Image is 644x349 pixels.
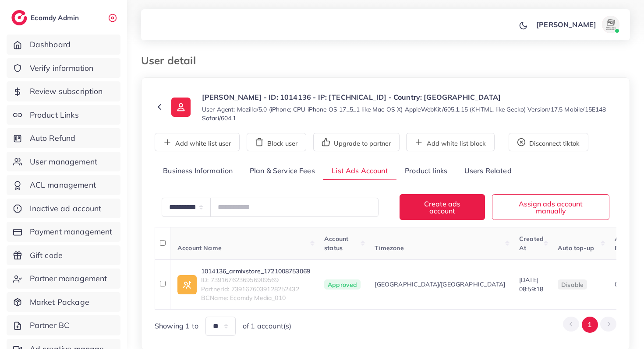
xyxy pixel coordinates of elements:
[558,244,594,252] span: Auto top-up
[11,10,27,25] img: logo
[519,276,543,293] span: [DATE] 08:59:18
[7,128,120,148] a: Auto Refund
[7,35,120,55] a: Dashboard
[155,162,241,181] a: Business Information
[30,109,79,121] span: Product Links
[30,297,89,308] span: Market Package
[324,279,361,290] span: Approved
[171,98,191,117] img: ic-user-info.36bf1079.svg
[492,194,609,220] button: Assign ads account manually
[30,250,63,261] span: Gift code
[7,269,120,289] a: Partner management
[201,267,310,276] a: 1014136_armixstore_1721008753069
[243,321,291,331] span: of 1 account(s)
[247,133,306,151] button: Block user
[155,321,198,331] span: Showing 1 to
[7,222,120,242] a: Payment management
[30,156,97,168] span: User management
[400,194,485,220] button: Create ads account
[582,317,598,333] button: Go to page 1
[241,162,323,181] a: Plan & Service Fees
[30,86,103,97] span: Review subscription
[30,39,71,50] span: Dashboard
[509,133,588,151] button: Disconnect tiktok
[7,199,120,219] a: Inactive ad account
[177,244,222,252] span: Account Name
[141,54,203,67] h3: User detail
[31,14,81,22] h2: Ecomdy Admin
[7,315,120,335] a: Partner BC
[7,292,120,312] a: Market Package
[563,317,616,333] ul: Pagination
[7,81,120,101] a: Review subscription
[519,235,544,251] span: Created At
[313,133,400,151] button: Upgrade to partner
[536,19,596,30] p: [PERSON_NAME]
[202,92,616,102] p: [PERSON_NAME] - ID: 1014136 - IP: [TECHNICAL_ID] - Country: [GEOGRAPHIC_DATA]
[375,244,403,252] span: Timezone
[531,16,623,33] a: [PERSON_NAME]avatar
[323,162,396,181] a: List Ads Account
[201,276,310,284] span: ID: 7391676236956909569
[7,58,120,78] a: Verify information
[30,179,96,191] span: ACL management
[11,10,81,25] a: logoEcomdy Admin
[30,63,94,74] span: Verify information
[155,133,240,151] button: Add white list user
[201,293,310,302] span: BCName: Ecomdy Media_010
[602,16,619,33] img: avatar
[456,162,520,181] a: Users Related
[7,245,120,265] a: Gift code
[7,152,120,172] a: User management
[202,105,616,122] small: User Agent: Mozilla/5.0 (iPhone; CPU iPhone OS 17_5_1 like Mac OS X) AppleWebKit/605.1.15 (KHTML,...
[324,235,348,251] span: Account status
[615,280,633,288] span: 0 USD
[7,105,120,125] a: Product Links
[177,275,197,294] img: ic-ad-info.7fc67b75.svg
[30,320,70,331] span: Partner BC
[201,285,310,293] span: PartnerId: 7391676039128252432
[561,281,584,289] span: disable
[615,235,639,251] span: Account Balance
[30,133,76,144] span: Auto Refund
[30,273,107,284] span: Partner management
[406,133,495,151] button: Add white list block
[7,175,120,195] a: ACL management
[30,226,113,237] span: Payment management
[30,203,102,214] span: Inactive ad account
[375,280,505,289] span: [GEOGRAPHIC_DATA]/[GEOGRAPHIC_DATA]
[396,162,456,181] a: Product links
